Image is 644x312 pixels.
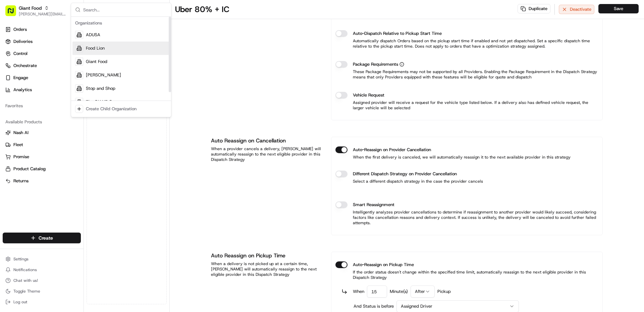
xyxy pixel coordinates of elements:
span: Control [13,51,28,57]
span: Analytics [13,87,32,93]
span: Create [39,235,53,241]
div: When a provider cancels a delivery, [PERSON_NAME] will automatically reassign to the next eligibl... [211,146,323,162]
button: Product Catalog [3,164,81,174]
span: Nash AI [13,130,29,136]
a: Analytics [3,84,81,95]
button: Promise [3,151,81,162]
button: Package Requirements [399,62,404,67]
p: If the order status doesn't change within the specified time limit, automatically reassign to the... [335,269,598,280]
div: Suggestions [71,17,171,117]
div: Organizations [72,18,170,28]
label: Auto-Dispatch Relative to Pickup Start Time [353,30,442,37]
p: Assigned provider will receive a request for the vehicle type listed below. If a delivery also ha... [335,100,598,111]
button: Engage [3,72,81,83]
button: Orchestrate [3,60,81,71]
span: Settings [13,256,29,262]
p: Select a different dispatch strategy in the case the provider cancels [335,179,483,184]
p: Welcome 👋 [7,27,122,38]
button: Returns [3,176,81,186]
span: Giant Food [86,59,107,65]
span: Fleet [13,142,23,148]
span: Promise [13,154,29,160]
button: [PERSON_NAME][EMAIL_ADDRESS][PERSON_NAME][DOMAIN_NAME] [19,11,67,17]
span: Stop and Shop [86,85,115,91]
span: Pylon [67,114,81,119]
button: Giant Food[PERSON_NAME][EMAIL_ADDRESS][PERSON_NAME][DOMAIN_NAME] [3,3,69,19]
span: And Status is before [354,303,394,309]
div: 💻 [57,98,62,103]
button: Fleet [3,139,81,150]
button: Nash AI [3,127,81,138]
span: Package Requirements [353,61,398,68]
button: Control [3,48,81,59]
a: Deliveries [3,36,81,47]
button: Save [598,4,639,13]
button: Create [3,233,81,243]
span: API Documentation [63,97,108,104]
button: Settings [3,254,81,264]
span: Returns [13,178,29,184]
a: 📗Knowledge Base [4,95,54,107]
span: Toggle Theme [13,289,40,294]
p: When the first delivery is canceled, we will automatically reassign it to the next available prov... [335,154,571,160]
h1: Auto Reassign on Pickup Time [211,252,323,260]
span: Product Catalog [13,166,46,172]
div: When a delivery is not picked up at a certain time, [PERSON_NAME] will automatically reassign to ... [211,261,323,277]
label: Vehicle Request [353,92,384,99]
button: Duplicate [518,4,550,13]
span: Orchestrate [13,63,37,69]
span: Pickup [437,289,451,295]
button: Start new chat [114,66,122,74]
label: Smart Reassignment [353,201,394,208]
a: Orders [3,24,81,35]
div: When [353,286,451,298]
span: Minute(s) [390,289,408,295]
span: Deliveries [13,39,33,45]
img: 1736555255976-a54dd68f-1ca7-489b-9aae-adbdc363a1c4 [7,64,19,76]
div: Available Products [3,117,81,127]
div: 📗 [7,98,12,103]
span: Notifications [13,267,37,272]
span: [PERSON_NAME] [86,72,121,78]
button: Giant Food [19,5,42,11]
label: Different Dispatch Strategy on Provider Cancellation [353,171,457,177]
span: The GIANT Company [86,99,128,105]
span: Orders [13,26,27,33]
button: Chat with us! [3,276,81,285]
span: Food Lion [86,45,105,51]
span: Knowledge Base [13,97,51,104]
a: 💻API Documentation [54,95,110,107]
a: Returns [5,178,78,184]
h1: Uber 80% + IC [175,4,229,15]
input: Got a question? Start typing here... [17,43,121,50]
input: 10 [367,286,387,298]
label: Auto-Reassign on Pickup Time [353,261,414,268]
div: Start new chat [23,64,110,71]
label: Auto-Reassign on Provider Cancellation [353,146,431,153]
div: Create Child Organization [86,106,137,112]
span: ADUSA [86,32,100,38]
span: Log out [13,299,27,305]
div: Favorites [3,101,81,111]
p: Intelligently analyzes provider cancellations to determine if reassignment to another provider wo... [335,209,598,226]
a: Fleet [5,142,78,148]
button: Log out [3,297,81,307]
h1: Auto Reassign on Cancellation [211,137,323,145]
div: We're available if you need us! [23,71,85,76]
a: Product Catalog [5,166,78,172]
a: Promise [5,154,78,160]
a: Nash AI [5,130,78,136]
span: Engage [13,75,28,81]
img: Nash [7,7,20,20]
button: Notifications [3,265,81,274]
button: Deactivate [559,5,594,14]
a: Powered byPylon [47,113,81,119]
input: Search... [83,3,167,16]
p: These Package Requirements may not be supported by all Providers. Enabling the Package Requiremen... [335,69,598,80]
p: Automatically dispatch Orders based on the pickup start time if enabled and not yet dispatched. S... [335,38,598,49]
button: Toggle Theme [3,287,81,296]
span: Chat with us! [13,278,38,283]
